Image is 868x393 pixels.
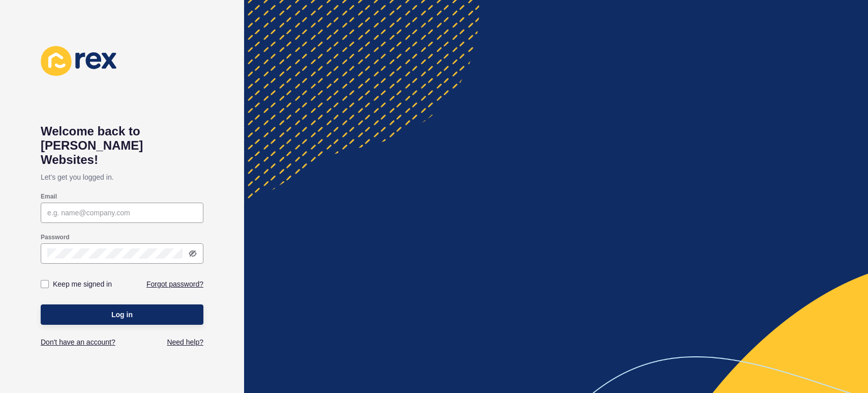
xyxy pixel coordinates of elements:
[111,310,133,320] span: Log in
[41,337,115,347] a: Don't have an account?
[41,304,203,325] button: Log in
[41,124,203,167] h1: Welcome back to [PERSON_NAME] Websites!
[53,279,112,289] label: Keep me signed in
[146,279,203,289] a: Forgot password?
[41,233,70,241] label: Password
[41,192,57,201] label: Email
[47,208,197,218] input: e.g. name@company.com
[167,337,203,347] a: Need help?
[41,167,203,187] p: Let's get you logged in.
